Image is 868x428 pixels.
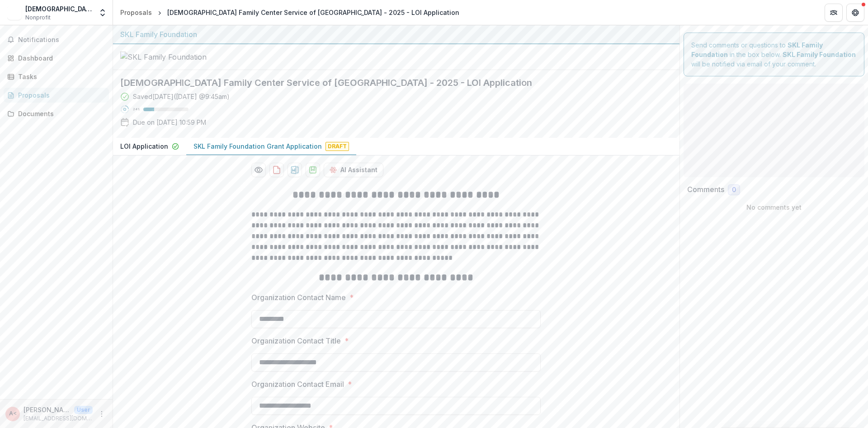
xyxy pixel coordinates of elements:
div: Documents [18,109,102,118]
p: User [74,406,93,414]
div: Proposals [18,90,102,100]
p: LOI Application [120,141,168,151]
div: [DEMOGRAPHIC_DATA] Family Center Service of [GEOGRAPHIC_DATA] [25,4,93,14]
button: Get Help [846,4,864,22]
button: download-proposal [269,163,284,177]
button: Open entity switcher [96,4,109,22]
div: [DEMOGRAPHIC_DATA] Family Center Service of [GEOGRAPHIC_DATA] - 2025 - LOI Application [167,8,459,17]
p: Organization Contact Name [251,292,346,303]
button: Preview 8a3f6000-f393-4cdb-92f0-d2403a21be05-1.pdf [251,163,266,177]
div: Send comments or questions to in the box below. will be notified via email of your comment. [684,33,865,76]
span: 0 [732,186,736,194]
span: Nonprofit [25,14,51,22]
button: AI Assistant [324,163,383,177]
div: Amy Weiss <aweiss@jfcsmpls.org> [9,411,17,417]
a: Dashboard [4,51,109,66]
div: Dashboard [18,53,102,63]
p: SKL Family Foundation Grant Application [193,141,322,151]
a: Tasks [4,69,109,84]
p: Organization Contact Email [251,379,344,390]
div: SKL Family Foundation [120,29,672,40]
p: Due on [DATE] 10:59 PM [133,118,206,127]
span: Draft [325,142,349,151]
h2: [DEMOGRAPHIC_DATA] Family Center Service of [GEOGRAPHIC_DATA] - 2025 - LOI Application [120,77,658,88]
button: download-proposal [306,163,320,177]
img: SKL Family Foundation [120,52,211,62]
p: [EMAIL_ADDRESS][DOMAIN_NAME] [24,414,93,423]
a: Documents [4,106,109,121]
p: No comments yet [687,202,861,212]
nav: breadcrumb [117,6,463,19]
p: Organization Contact Title [251,335,341,346]
p: [PERSON_NAME] <[EMAIL_ADDRESS][DOMAIN_NAME]> [24,405,71,414]
button: More [96,409,107,419]
a: Proposals [4,88,109,103]
button: Notifications [4,33,109,47]
strong: SKL Family Foundation [691,41,823,58]
h2: Comments [687,185,724,194]
button: Partners [825,4,843,22]
div: Saved [DATE] ( [DATE] @ 9:45am ) [133,92,230,101]
p: 24 % [133,106,140,113]
button: download-proposal [288,163,302,177]
div: Proposals [120,8,152,17]
strong: SKL Family Foundation [783,51,856,58]
img: Jewish Family Center Service of Minneapolis [7,5,22,20]
a: Proposals [117,6,156,19]
span: Notifications [18,36,105,44]
div: Tasks [18,72,102,81]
